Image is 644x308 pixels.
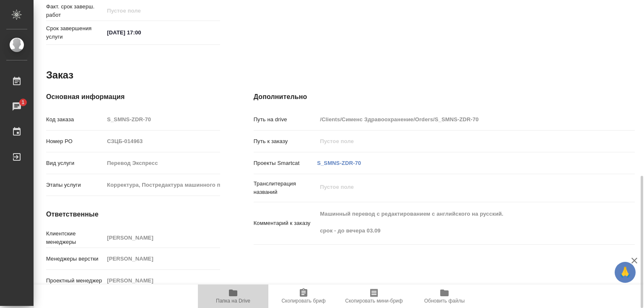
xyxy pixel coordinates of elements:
input: Пустое поле [317,113,603,125]
input: Пустое поле [104,274,220,287]
p: Факт. срок заверш. работ [46,3,104,19]
button: Папка на Drive [198,285,268,308]
p: Клиентские менеджеры [46,230,104,246]
input: Пустое поле [104,135,220,147]
span: 1 [16,98,29,107]
a: 1 [2,96,31,117]
input: Пустое поле [104,5,177,17]
button: 🙏 [615,262,636,283]
span: 🙏 [618,264,632,281]
input: Пустое поле [104,157,220,169]
h4: Основная информация [46,92,220,102]
button: Скопировать мини-бриф [339,285,409,308]
input: Пустое поле [104,253,220,265]
input: Пустое поле [104,179,220,191]
h4: Дополнительно [254,92,635,102]
p: Путь к заказу [254,137,317,146]
button: Обновить файлы [409,285,480,308]
p: Этапы услуги [46,181,104,189]
span: Обновить файлы [424,298,465,304]
h4: Ответственные [46,209,220,219]
a: S_SMNS-ZDR-70 [317,160,361,166]
p: Менеджеры верстки [46,255,104,263]
span: Скопировать мини-бриф [345,298,402,304]
button: Скопировать бриф [268,285,339,308]
p: Проектный менеджер [46,277,104,285]
input: Пустое поле [317,135,603,147]
p: Проекты Smartcat [254,159,317,167]
h2: Заказ [46,68,73,82]
p: Комментарий к заказу [254,219,317,227]
textarea: Машинный перевод с редактированием с английского на русский. срок - до вечера 03.09 [317,207,603,238]
input: Пустое поле [104,232,220,244]
span: Скопировать бриф [281,298,325,304]
span: Папка на Drive [216,298,250,304]
p: Путь на drive [254,115,317,124]
p: Вид услуги [46,159,104,167]
p: Транслитерация названий [254,180,317,196]
p: Срок завершения услуги [46,24,104,41]
input: ✎ Введи что-нибудь [104,26,177,39]
p: Номер РО [46,137,104,146]
input: Пустое поле [104,113,220,125]
p: Код заказа [46,115,104,124]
